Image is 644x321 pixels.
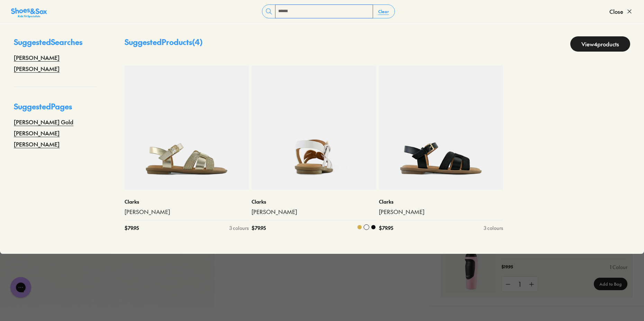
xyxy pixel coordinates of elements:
[379,198,503,205] p: Clarks
[594,278,627,290] button: Add to Bag
[609,4,633,19] button: Close
[484,224,503,232] div: 3 colours
[11,7,47,18] img: SNS_Logo_Responsive.svg
[125,36,203,52] p: Suggested Products
[252,198,376,205] p: Clarks
[379,224,393,232] span: $ 79.95
[14,64,60,73] a: [PERSON_NAME]
[14,129,60,137] a: [PERSON_NAME]
[501,264,513,271] p: $19.95
[14,140,60,148] a: [PERSON_NAME]
[192,37,203,47] span: ( 4 )
[252,208,376,216] a: [PERSON_NAME]
[609,7,623,16] span: Close
[570,36,630,52] a: View4products
[14,36,97,53] p: Suggested Searches
[11,6,47,17] a: Shoes &amp; Sox
[373,5,394,18] button: Clear
[379,208,503,216] a: [PERSON_NAME]
[446,239,496,292] img: 4-564356_1
[125,198,249,205] p: Clarks
[125,208,249,216] a: [PERSON_NAME]
[14,118,73,126] a: [PERSON_NAME] Gold
[610,264,627,271] a: 1 Colour
[229,224,249,232] div: 3 colours
[252,224,266,232] span: $ 79.95
[125,224,139,232] span: $ 79.95
[14,53,60,62] a: [PERSON_NAME]
[514,277,525,292] div: 1
[14,101,97,118] p: Suggested Pages
[7,275,35,300] iframe: Gorgias live chat messenger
